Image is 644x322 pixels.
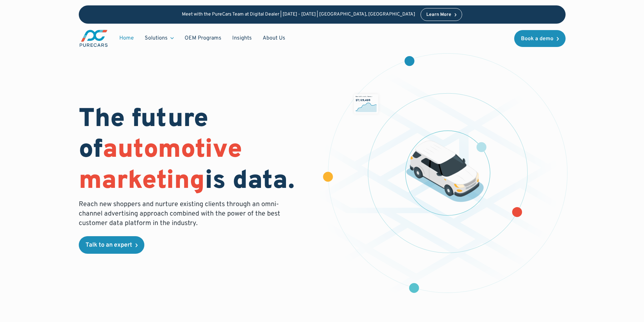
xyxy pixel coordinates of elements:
img: chart showing monthly dealership revenue of $7m [354,94,378,114]
p: Reach new shoppers and nurture existing clients through an omni-channel advertising approach comb... [79,200,284,228]
span: automotive marketing [79,134,242,197]
div: Learn More [426,13,451,17]
div: Solutions [139,32,179,45]
a: Book a demo [514,30,566,47]
div: Book a demo [521,36,553,42]
a: OEM Programs [179,32,227,45]
a: Learn More [421,8,462,21]
a: main [79,29,109,48]
div: Talk to an expert [86,242,132,248]
a: Home [114,32,139,45]
img: illustration of a vehicle [406,141,484,202]
div: Solutions [145,34,168,42]
a: Insights [227,32,257,45]
p: Meet with the PureCars Team at Digital Dealer | [DATE] - [DATE] | [GEOGRAPHIC_DATA], [GEOGRAPHIC_... [182,12,415,18]
a: About Us [257,32,291,45]
img: purecars logo [79,29,109,48]
h1: The future of is data. [79,104,314,197]
a: Talk to an expert [79,236,144,254]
